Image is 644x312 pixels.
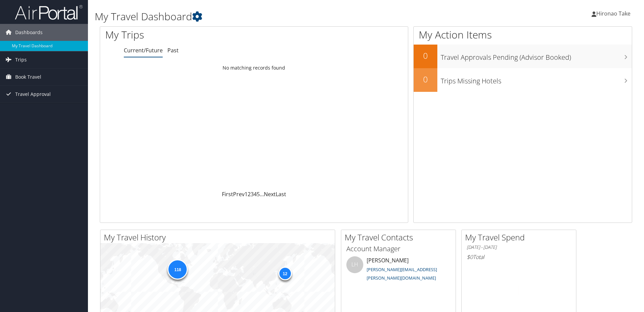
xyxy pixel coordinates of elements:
span: Hironao Take [596,10,630,17]
div: 118 [167,259,188,279]
h6: Total [467,253,571,261]
span: $0 [467,253,473,261]
h2: My Travel History [104,232,335,243]
a: Prev [233,190,245,198]
h1: My Trips [105,28,275,42]
h2: My Travel Contacts [345,232,456,243]
a: Current/Future [124,47,163,54]
span: Dashboards [15,24,43,41]
div: 12 [278,267,292,280]
span: Book Travel [15,69,41,85]
a: [PERSON_NAME][EMAIL_ADDRESS][PERSON_NAME][DOMAIN_NAME] [367,266,437,281]
a: 3 [251,190,254,198]
a: 1 [245,190,248,198]
h1: My Travel Dashboard [95,9,456,24]
h6: [DATE] - [DATE] [467,244,571,251]
a: First [222,190,233,198]
a: 5 [257,190,260,198]
li: [PERSON_NAME] [343,256,454,284]
a: Hironao Take [592,3,637,24]
div: LH [346,256,363,273]
h2: 0 [414,74,437,85]
h1: My Action Items [414,28,632,42]
a: 0Trips Missing Hotels [414,68,632,92]
span: Trips [15,51,27,68]
h3: Account Manager [346,244,451,254]
a: 4 [254,190,257,198]
a: 2 [248,190,251,198]
a: 0Travel Approvals Pending (Advisor Booked) [414,45,632,68]
a: Past [167,47,179,54]
h3: Travel Approvals Pending (Advisor Booked) [441,49,632,62]
td: No matching records found [100,62,408,74]
h2: My Travel Spend [465,232,576,243]
span: … [260,190,264,198]
a: Next [264,190,276,198]
h2: 0 [414,50,437,61]
a: Last [276,190,286,198]
img: airportal-logo.png [15,4,83,20]
h3: Trips Missing Hotels [441,73,632,86]
span: Travel Approval [15,86,51,103]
